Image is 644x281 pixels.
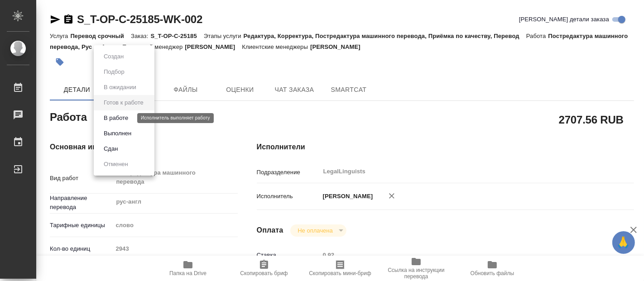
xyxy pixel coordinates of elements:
[101,67,127,77] button: Подбор
[101,159,131,169] button: Отменен
[101,98,146,108] button: Готов к работе
[101,82,139,92] button: В ожидании
[101,113,131,123] button: В работе
[101,129,134,138] button: Выполнен
[101,52,126,62] button: Создан
[101,144,120,154] button: Сдан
